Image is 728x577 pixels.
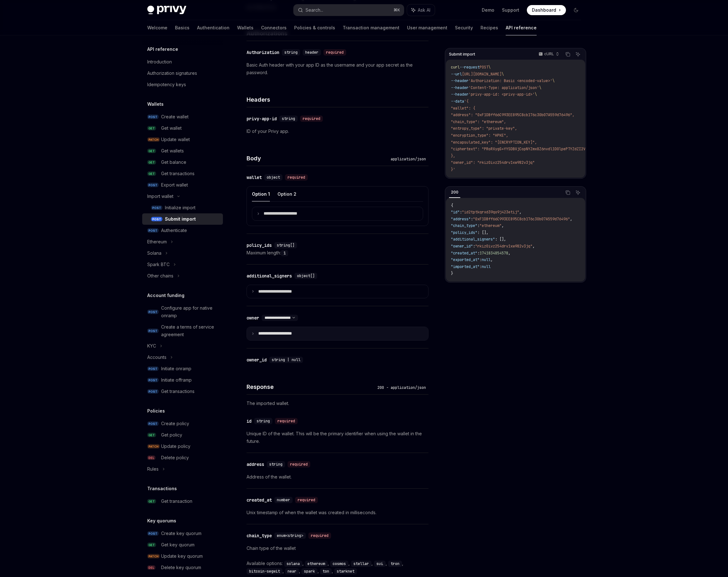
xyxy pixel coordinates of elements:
[147,69,197,77] div: Authorization signatures
[161,388,195,395] div: Get transactions
[161,541,195,549] div: Get key quorum
[462,210,519,215] span: "id2tptkqrxd39qo9j423etij"
[165,204,195,211] div: Initialize import
[277,243,294,248] span: string[]
[147,100,164,108] h5: Wallets
[480,264,482,269] span: :
[285,174,308,181] div: required
[301,568,317,574] code: spark
[142,122,223,134] a: GETGet wallet
[161,420,189,427] div: Create policy
[147,421,159,426] span: POST
[451,85,469,90] span: --header
[147,329,159,333] span: POST
[462,72,502,77] span: [URL][DOMAIN_NAME]
[351,560,374,567] div: ,
[480,257,482,262] span: :
[142,168,223,179] a: GETGet transactions
[571,5,581,15] button: Toggle dark mode
[285,568,299,574] code: near
[449,52,475,57] span: Submit import
[147,543,156,547] span: GET
[142,111,223,122] a: POSTCreate wallet
[147,407,165,415] h5: Policies
[147,531,159,536] span: POST
[142,79,223,90] a: Idempotency keys
[142,496,223,507] a: GETGet transaction
[451,133,508,138] span: "encryption_type": "HPKE",
[519,210,521,215] span: ,
[165,215,196,223] div: Submit import
[305,560,330,567] div: ,
[506,20,537,35] a: API reference
[247,273,292,279] div: additional_signers
[142,145,223,157] a: GETGet wallets
[161,530,201,537] div: Create key quorum
[247,560,428,575] div: Available options:
[305,50,318,55] span: header
[142,429,223,441] a: GETGet policy
[237,20,253,35] a: Wallets
[464,99,469,104] span: '{
[161,323,219,338] div: Create a terms of service agreement
[142,157,223,168] a: GETGet balance
[451,251,477,256] span: "created_at"
[451,106,475,111] span: "wallet": {
[451,65,460,70] span: curl
[277,187,296,201] button: Option 2
[142,363,223,374] a: POSTInitiate onramp
[247,174,262,181] div: wallet
[247,568,282,574] code: bitcoin-segwit
[480,223,502,228] span: "ethereum"
[161,376,192,384] div: Initiate offramp
[147,292,184,299] h5: Account funding
[477,223,480,228] span: :
[147,81,186,88] div: Idempotency keys
[261,20,287,35] a: Connectors
[284,50,298,55] span: string
[277,497,290,503] span: number
[147,433,156,437] span: GET
[142,418,223,429] a: POSTCreate policy
[374,561,386,567] code: sui
[257,419,270,424] span: string
[147,115,159,119] span: POST
[147,485,177,492] h5: Transactions
[471,217,473,222] span: :
[151,217,162,222] span: POST
[480,251,508,256] span: 1741834854578
[142,562,223,573] a: DELDelete key quorum
[502,223,504,228] span: ,
[147,455,155,460] span: DEL
[552,78,555,83] span: \
[330,561,348,567] code: cosmos
[161,158,186,166] div: Get balance
[451,203,453,208] span: {
[142,202,223,213] a: POSTInitialize import
[161,564,201,571] div: Delete key quorum
[284,561,302,567] code: solana
[147,389,159,394] span: POST
[147,6,186,15] img: dark logo
[151,205,162,210] span: POST
[147,342,156,350] div: KYC
[469,85,539,90] span: 'Content-Type: application/json'
[247,567,285,575] div: ,
[343,20,399,35] a: Transaction management
[247,509,428,516] p: Unix timestamp of when the wallet was created in milliseconds.
[539,85,541,90] span: \
[147,45,178,53] h5: API reference
[475,244,533,249] span: "rkiz0ivz254drv1xw982v3jq"
[508,251,510,256] span: ,
[147,354,166,361] div: Accounts
[374,560,388,567] div: ,
[451,244,473,249] span: "owner_id"
[502,72,504,77] span: \
[388,561,402,567] code: tron
[451,112,574,117] span: "address": "0xF1DBff66C993EE895C8cb176c30b07A559d76496",
[147,171,156,176] span: GET
[247,49,279,56] div: Authorization
[247,383,375,391] h4: Response
[574,188,582,197] button: Ask AI
[407,4,435,16] button: Ask AI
